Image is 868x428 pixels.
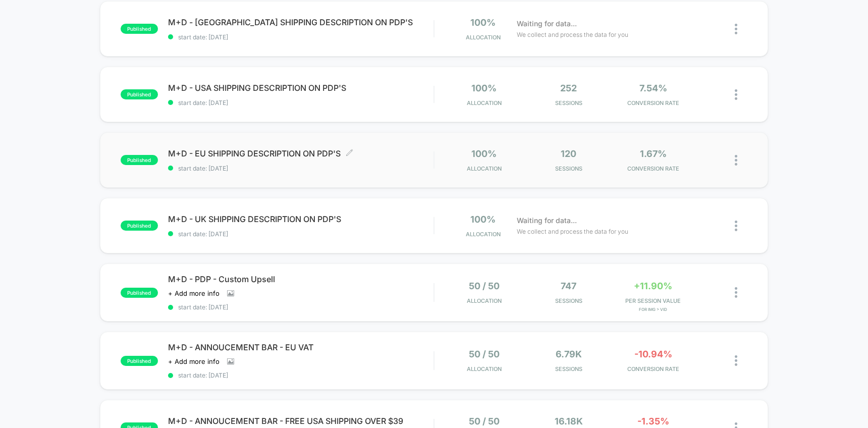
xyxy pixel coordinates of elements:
span: 747 [561,281,576,291]
span: + Add more info [168,357,220,365]
span: M+D - USA SHIPPING DESCRIPTION ON PDP'S [168,83,433,93]
img: close [735,89,737,100]
span: + Add more info [168,289,220,297]
span: CONVERSION RATE [614,365,693,372]
span: 50 / 50 [469,416,500,426]
span: 1.67% [640,148,667,159]
span: Allocation [467,297,502,304]
span: Waiting for data... [517,215,577,226]
span: Allocation [467,365,502,372]
span: start date: [DATE] [168,371,433,379]
img: close [735,155,737,166]
span: start date: [DATE] [168,165,433,172]
span: for Img > vid [614,307,693,312]
span: +11.90% [634,281,672,291]
span: PER SESSION VALUE [614,297,693,304]
img: close [735,24,737,34]
img: close [735,355,737,366]
span: 100% [470,214,496,225]
span: published [121,155,158,165]
img: close [735,221,737,231]
span: published [121,89,158,99]
span: published [121,221,158,231]
span: start date: [DATE] [168,33,433,41]
span: Allocation [466,34,501,41]
span: start date: [DATE] [168,303,433,311]
span: CONVERSION RATE [614,165,693,172]
span: 100% [471,83,497,93]
span: 252 [560,83,577,93]
span: Sessions [529,99,608,106]
span: Sessions [529,165,608,172]
span: published [121,288,158,298]
span: 120 [561,148,576,159]
span: M+D - UK SHIPPING DESCRIPTION ON PDP'S [168,214,433,224]
span: 50 / 50 [469,349,500,359]
span: -1.35% [637,416,669,426]
span: 50 / 50 [469,281,500,291]
span: M+D - ANNOUCEMENT BAR - EU VAT [168,342,433,352]
span: We collect and process the data for you [517,30,628,39]
span: start date: [DATE] [168,99,433,106]
span: start date: [DATE] [168,230,433,238]
span: Allocation [467,99,502,106]
img: close [735,287,737,298]
span: 7.54% [639,83,667,93]
span: published [121,24,158,34]
span: 100% [471,148,497,159]
span: 100% [470,17,496,28]
span: M+D - EU SHIPPING DESCRIPTION ON PDP'S [168,148,433,158]
span: We collect and process the data for you [517,227,628,236]
span: M+D - PDP - Custom Upsell [168,274,433,284]
span: Allocation [466,231,501,238]
span: M+D - [GEOGRAPHIC_DATA] SHIPPING DESCRIPTION ON PDP'S [168,17,433,27]
span: Sessions [529,297,608,304]
span: CONVERSION RATE [614,99,693,106]
span: 16.18k [555,416,583,426]
span: -10.94% [634,349,672,359]
span: Sessions [529,365,608,372]
span: Allocation [467,165,502,172]
span: M+D - ANNOUCEMENT BAR - FREE USA SHIPPING OVER $39 [168,416,433,426]
span: published [121,356,158,366]
span: 6.79k [556,349,582,359]
span: Waiting for data... [517,18,577,29]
